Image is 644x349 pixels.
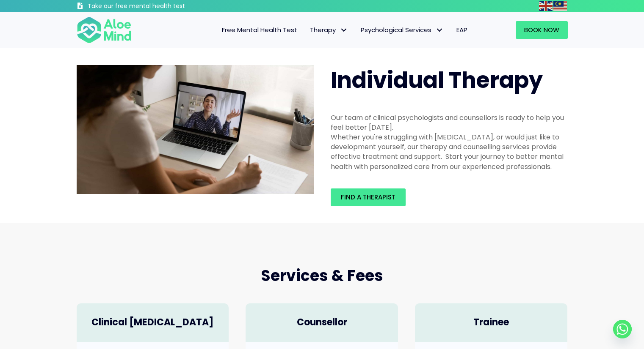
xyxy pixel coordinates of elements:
a: Psychological ServicesPsychological Services: submenu [354,21,450,39]
a: English [539,1,553,11]
img: Aloe mind Logo [77,16,132,44]
span: Therapy: submenu [338,24,350,36]
h3: Take our free mental health test [88,2,230,11]
span: EAP [456,25,467,34]
a: Book Now [516,21,568,39]
a: Whatsapp [613,320,632,338]
div: Whether you're struggling with [MEDICAL_DATA], or would just like to development yourself, our th... [331,132,568,172]
span: Find a therapist [341,193,395,202]
img: Therapy online individual [77,65,314,194]
nav: Menu [143,21,474,39]
h4: Clinical [MEDICAL_DATA] [85,316,221,329]
a: Malay [553,1,568,11]
span: Psychological Services: submenu [434,24,446,36]
span: Individual Therapy [331,65,543,95]
span: Services & Fees [261,265,383,286]
span: Book Now [524,25,559,34]
img: ms [553,1,567,11]
span: Free Mental Health Test [222,25,297,34]
a: Free Mental Health Test [216,21,304,39]
span: Psychological Services [361,25,444,34]
div: Our team of clinical psychologists and counsellors is ready to help you feel better [DATE]. [331,113,568,132]
span: Therapy [310,25,348,34]
a: Find a therapist [331,188,406,206]
a: TherapyTherapy: submenu [304,21,354,39]
h4: Trainee [423,316,559,329]
a: EAP [450,21,474,39]
img: en [539,1,553,11]
a: Take our free mental health test [77,2,230,12]
h4: Counsellor [254,316,390,329]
